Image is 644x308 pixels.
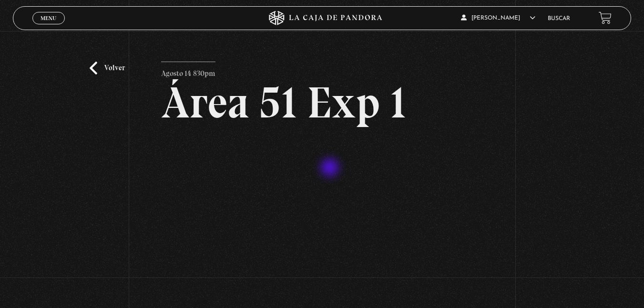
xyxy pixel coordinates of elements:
[548,16,570,21] a: Buscar
[161,62,215,81] p: Agosto 14 830pm
[461,15,535,21] span: [PERSON_NAME]
[161,81,482,125] h2: Área 51 Exp 1
[599,11,612,24] a: View your shopping cart
[41,15,56,21] span: Menu
[90,62,125,74] a: Volver
[37,23,60,30] span: Cerrar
